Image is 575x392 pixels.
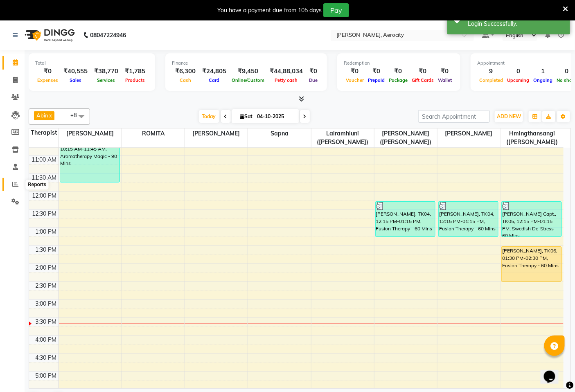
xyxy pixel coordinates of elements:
span: Ongoing [532,77,555,83]
span: Sapna [248,128,311,139]
div: 2:30 PM [34,282,59,290]
div: ₹0 [387,67,410,76]
span: [PERSON_NAME] [185,128,248,139]
span: ADD NEW [497,113,521,119]
div: ₹0 [344,67,366,76]
span: Today [199,110,219,123]
div: ₹24,805 [199,67,230,76]
div: 1 [532,67,555,76]
div: [PERSON_NAME], TK04, 12:15 PM-01:15 PM, Fusion Therapy - 60 Mins [376,202,435,237]
div: [PERSON_NAME], TK04, 12:15 PM-01:15 PM, Fusion Therapy - 60 Mins [439,202,498,237]
span: Gift Cards [410,77,436,83]
span: Package [387,77,410,83]
span: +8 [70,112,83,118]
span: [PERSON_NAME] [59,128,122,139]
div: Finance [172,60,320,67]
span: Sales [68,77,83,83]
span: Abin [36,112,48,119]
div: Reports [26,180,48,190]
div: 11:00 AM [30,155,59,164]
span: Petty cash [273,77,300,83]
span: Online/Custom [230,77,266,83]
div: ₹1,785 [122,67,149,76]
div: ₹6,300 [172,67,199,76]
div: 5:00 PM [34,372,59,380]
div: Redemption [344,60,454,67]
span: Card [207,77,222,83]
div: 0 [505,67,532,76]
span: [PERSON_NAME] ([PERSON_NAME]) [374,128,437,147]
span: Upcoming [505,77,532,83]
span: Voucher [344,77,366,83]
span: Lalramhluni ([PERSON_NAME]) [311,128,374,147]
div: 9 [477,67,505,76]
div: ₹9,450 [230,67,266,76]
div: ₹0 [35,67,60,76]
img: logo [21,24,77,47]
span: Due [307,77,320,83]
div: You have a payment due from 105 days [217,6,322,15]
div: 2:00 PM [34,264,59,272]
input: Search Appointment [418,110,490,123]
span: Hmingthansangi ([PERSON_NAME]) [501,128,564,147]
iframe: chat widget [541,359,567,384]
div: 3:00 PM [34,300,59,308]
div: [PERSON_NAME] Capt., TK05, 12:15 PM-01:15 PM, Swedish De-Stress - 60 Mins [502,202,561,237]
div: Therapist [29,128,59,137]
div: 12:00 PM [31,191,59,200]
div: ₹0 [410,67,436,76]
b: 08047224946 [90,24,126,47]
span: Cash [178,77,193,83]
div: [PERSON_NAME], TK06, 01:30 PM-02:30 PM, Fusion Therapy - 60 Mins [502,247,561,282]
div: ₹0 [306,67,320,76]
span: Services [95,77,117,83]
div: 4:30 PM [34,354,59,362]
button: Pay [323,3,349,17]
button: ADD NEW [495,111,523,122]
span: Completed [477,77,505,83]
div: 11:30 AM [30,173,59,182]
span: [PERSON_NAME] [437,128,500,139]
div: Total [35,60,149,67]
span: Expenses [35,77,60,83]
div: ₹40,555 [60,67,91,76]
div: ₹0 [436,67,454,76]
span: Prepaid [366,77,387,83]
div: ₹44,88,034 [266,67,306,76]
div: ₹38,770 [91,67,122,76]
a: x [48,112,52,119]
div: 4:00 PM [34,336,59,344]
span: Products [123,77,147,83]
div: 3:30 PM [34,318,59,326]
div: [PERSON_NAME], TK03, 10:15 AM-11:45 AM, Aromatherapy Magic - 90 Mins [60,129,120,182]
span: Sat [238,113,255,119]
input: 2025-10-04 [255,110,296,123]
div: 12:30 PM [31,210,59,218]
div: Login Successfully. [468,20,564,28]
span: Wallet [436,77,454,83]
div: 1:00 PM [34,228,59,236]
span: ROMITA [122,128,185,139]
div: ₹0 [366,67,387,76]
div: 1:30 PM [34,246,59,254]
